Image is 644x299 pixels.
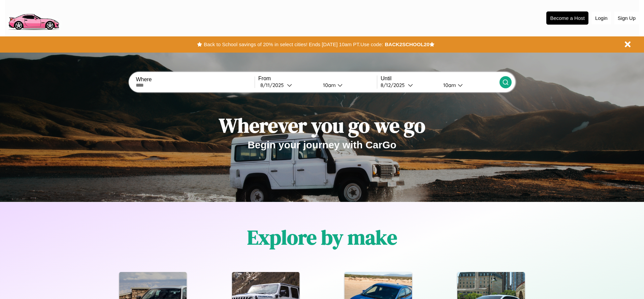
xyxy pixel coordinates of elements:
button: Login [592,12,611,24]
b: BACK2SCHOOL20 [385,41,429,47]
label: Where [136,77,254,83]
button: Become a Host [546,11,588,25]
button: 10am [318,82,377,89]
button: 8/11/2025 [258,82,318,89]
button: 10am [438,82,499,89]
div: 8 / 11 / 2025 [260,82,287,88]
button: Back to School savings of 20% in select cities! Ends [DATE] 10am PT.Use code: [202,40,385,49]
div: 10am [320,82,337,88]
h1: Explore by make [247,223,397,251]
button: Sign Up [614,12,639,24]
label: Until [381,76,499,82]
label: From [258,76,377,82]
img: logo [5,3,62,32]
div: 8 / 12 / 2025 [381,82,408,88]
div: 10am [440,82,458,88]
